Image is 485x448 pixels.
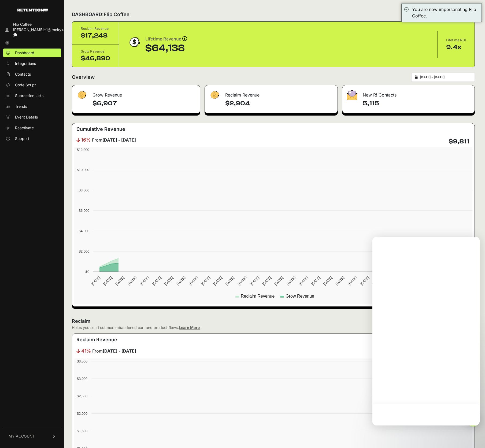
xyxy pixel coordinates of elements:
[151,276,162,286] text: [DATE]
[72,85,200,101] div: Grow Revenue
[3,124,61,132] a: Reactivate
[15,72,31,77] span: Contacts
[286,276,296,286] text: [DATE]
[72,325,200,330] div: Helps you send out more abandoned cart and product flows.
[188,276,199,286] text: [DATE]
[145,43,187,54] div: $64,138
[3,113,61,121] a: Event Details
[237,276,247,286] text: [DATE]
[363,99,470,108] h4: 5,115
[225,276,235,286] text: [DATE]
[81,136,91,144] span: 16%
[3,81,61,89] a: Code Script
[77,412,87,416] text: $2,000
[77,168,89,172] text: $10,000
[164,276,174,286] text: [DATE]
[90,276,101,286] text: [DATE]
[102,137,136,143] strong: [DATE] - [DATE]
[359,276,370,286] text: [DATE]
[179,325,200,330] a: Learn More
[3,428,61,444] a: MY ACCOUNT
[104,12,129,17] span: Flip Coffee
[225,99,333,108] h4: $2,904
[298,276,309,286] text: [DATE]
[145,35,187,43] div: Lifetime Revenue
[81,347,91,355] span: 41%
[72,11,129,18] h2: DASHBOARD:
[342,85,475,101] div: New R! Contacts
[205,85,338,101] div: Reclaim Revenue
[286,294,314,298] text: Grow Revenue
[81,31,110,40] div: $17,248
[72,317,200,325] h2: Reclaim
[261,276,272,286] text: [DATE]
[15,61,36,66] span: Integrations
[81,26,110,31] div: Reclaim Revenue
[79,209,89,213] text: $6,000
[3,134,61,143] a: Support
[3,91,61,100] a: Supression Lists
[13,22,73,27] div: Flip Coffee
[86,270,89,274] text: $0
[81,54,110,63] div: $46,890
[103,348,136,354] strong: [DATE] - [DATE]
[9,434,35,439] span: MY ACCOUNT
[76,336,117,343] h3: Reclaim Revenue
[72,73,95,81] h2: Overview
[15,104,27,109] span: Trends
[77,394,87,398] text: $2,500
[323,276,333,286] text: [DATE]
[92,137,136,143] span: From
[310,276,321,286] text: [DATE]
[15,50,34,55] span: Dashboard
[15,93,43,98] span: Supression Lists
[274,276,284,286] text: [DATE]
[92,348,136,354] span: From
[209,90,220,100] img: fa-dollar-13500eef13a19c4ab2b9ed9ad552e47b0d9fc28b02b83b90ba0e00f96d6372e9.png
[139,276,150,286] text: [DATE]
[3,70,61,79] a: Contacts
[249,276,260,286] text: [DATE]
[176,276,186,286] text: [DATE]
[79,188,89,192] text: $8,000
[92,99,196,108] h4: $6,907
[3,20,61,39] a: Flip Coffee [PERSON_NAME]+1@rockykana...
[13,27,73,32] span: [PERSON_NAME]+1@rockykana...
[17,9,48,12] img: Retention.com
[335,276,345,286] text: [DATE]
[76,90,87,100] img: fa-dollar-13500eef13a19c4ab2b9ed9ad552e47b0d9fc28b02b83b90ba0e00f96d6372e9.png
[449,137,469,146] h4: $9,811
[79,229,89,233] text: $4,000
[128,35,141,49] img: dollar-coin-05c43ed7efb7bc0c12610022525b4bbbb207c7efeef5aecc26f025e68dcafac9.png
[102,276,113,286] text: [DATE]
[127,276,137,286] text: [DATE]
[77,359,87,363] text: $3,500
[77,377,87,381] text: $3,000
[200,276,211,286] text: [DATE]
[77,429,87,433] text: $1,500
[446,38,466,43] div: Lifetime ROI
[3,59,61,68] a: Integrations
[412,6,479,19] div: You are now impersonating Flip Coffee.
[15,82,36,88] span: Code Script
[15,136,29,141] span: Support
[347,90,357,100] img: fa-envelope-19ae18322b30453b285274b1b8af3d052b27d846a4fbe8435d1a52b978f639a2.png
[77,148,89,152] text: $12,000
[347,276,358,286] text: [DATE]
[446,43,466,51] div: 9.4x
[81,49,110,54] div: Grow Revenue
[213,276,223,286] text: [DATE]
[15,114,38,120] span: Event Details
[3,49,61,57] a: Dashboard
[241,294,275,298] text: Reclaim Revenue
[3,102,61,111] a: Trends
[76,125,125,133] h3: Cumulative Revenue
[15,125,34,131] span: Reactivate
[115,276,125,286] text: [DATE]
[79,249,89,253] text: $2,000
